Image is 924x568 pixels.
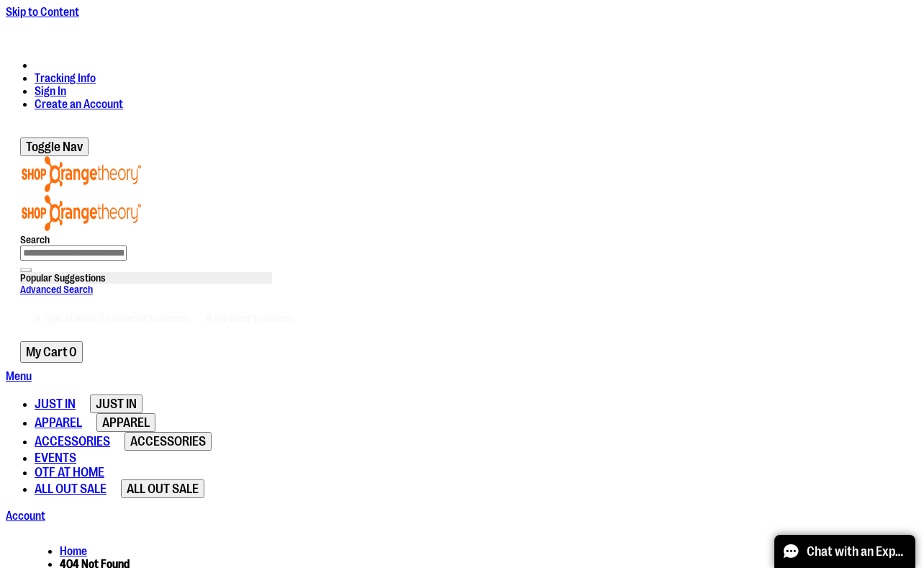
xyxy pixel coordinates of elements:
[96,397,137,411] span: JUST IN
[35,465,104,479] span: OTF AT HOME
[35,397,76,411] span: JUST IN
[20,272,272,284] div: Popular Suggestions
[35,98,123,111] a: Create an Account
[35,415,82,430] span: APPAREL
[6,6,79,19] a: Skip to Content
[26,345,68,359] span: My Cart
[206,312,293,324] span: # Hit enter to search
[35,434,110,448] span: ACCESSORIES
[6,19,918,48] div: Promotional banner
[130,434,206,448] span: ACCESSORIES
[26,140,83,154] span: Toggle Nav
[127,482,199,496] span: ALL OUT SALE
[523,19,556,32] a: Details
[774,535,915,568] button: Chat with an Expert
[20,234,50,245] span: Search
[6,370,32,383] a: Menu
[20,156,142,192] img: Shop Orangetheory
[20,284,93,295] a: Advanced Search
[20,195,142,231] img: Shop Orangetheory
[6,510,45,523] a: Account
[35,482,107,496] span: ALL OUT SALE
[69,345,77,359] span: 0
[35,312,189,324] span: # Type at least 3 character to search
[35,451,76,465] span: EVENTS
[368,19,556,32] p: FREE Shipping, orders over $150.
[35,85,66,98] a: Sign In
[20,341,83,363] button: My Cart
[20,268,32,272] button: Search
[60,545,87,558] a: Home
[807,544,907,559] span: Chat with an Expert
[20,138,89,156] button: Toggle Nav
[35,72,96,85] a: Tracking Info
[102,415,150,430] span: APPAREL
